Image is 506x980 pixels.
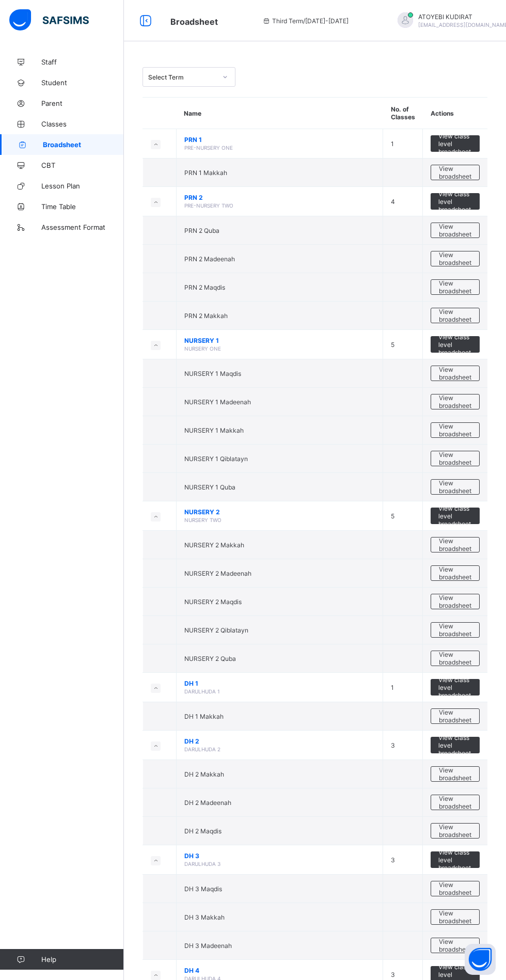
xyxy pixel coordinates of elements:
[184,626,248,634] span: NURSERY 2 Qiblatayn
[439,938,471,953] span: View broadsheet
[184,517,222,523] span: NURSERY TWO
[431,165,480,172] a: View broadsheet
[439,479,471,495] span: View broadsheet
[431,508,480,515] a: View class level broadsheet
[184,679,375,687] span: DH 1
[184,852,375,860] span: DH 3
[439,279,471,295] span: View broadsheet
[184,312,228,320] span: PRN 2 Makkah
[431,565,480,573] a: View broadsheet
[439,622,471,638] span: View broadsheet
[391,856,395,864] span: 3
[431,366,480,373] a: View broadsheet
[262,17,349,25] span: session/term information
[184,737,375,745] span: DH 2
[391,684,394,691] span: 1
[439,795,471,810] span: View broadsheet
[41,223,124,231] span: Assessment Format
[184,227,219,234] span: PRN 2 Quba
[41,78,124,87] span: Student
[431,223,480,230] a: View broadsheet
[439,565,471,581] span: View broadsheet
[439,165,471,180] span: View broadsheet
[391,198,395,206] span: 4
[439,537,471,552] span: View broadsheet
[41,99,124,107] span: Parent
[391,341,394,349] span: 5
[431,479,480,487] a: View broadsheet
[184,337,375,344] span: NURSERY 1
[391,512,394,520] span: 5
[391,741,395,749] span: 3
[184,598,242,606] span: NURSERY 2 Maqdis
[41,182,124,190] span: Lesson Plan
[439,823,471,839] span: View broadsheet
[431,938,480,945] a: View broadsheet
[438,848,472,872] span: View class level broadsheet
[184,202,233,209] span: PRE-NURSERY TWO
[439,909,471,925] span: View broadsheet
[184,799,231,807] span: DH 2 Madeenah
[431,537,480,545] a: View broadsheet
[43,140,124,149] span: Broadsheet
[431,251,480,259] a: View broadsheet
[184,145,233,151] span: PRE-NURSERY ONE
[431,193,480,201] a: View class level broadsheet
[184,508,375,516] span: NURSERY 2
[431,451,480,459] a: View broadsheet
[41,202,124,211] span: Time Table
[438,734,472,757] span: View class level broadsheet
[431,422,480,430] a: View broadsheet
[170,17,218,27] span: Broadsheet
[184,255,235,263] span: PRN 2 Madeenah
[431,881,480,889] a: View broadsheet
[184,345,221,352] span: NURSERY ONE
[184,370,241,377] span: NURSERY 1 Maqdis
[184,885,222,893] span: DH 3 Maqdis
[439,651,471,666] span: View broadsheet
[465,944,496,975] button: Open asap
[431,336,480,344] a: View class level broadsheet
[9,9,89,31] img: safsims
[439,708,471,724] span: View broadsheet
[184,136,375,144] span: PRN 1
[184,967,375,974] span: DH 4
[41,58,124,66] span: Staff
[439,766,471,782] span: View broadsheet
[184,655,236,662] span: NURSERY 2 Quba
[391,140,394,148] span: 1
[184,713,224,720] span: DH 1 Makkah
[431,651,480,658] a: View broadsheet
[438,504,472,528] span: View class level broadsheet
[431,308,480,315] a: View broadsheet
[184,426,244,434] span: NURSERY 1 Makkah
[184,483,235,491] span: NURSERY 1 Quba
[184,942,232,950] span: DH 3 Madeenah
[431,394,480,402] a: View broadsheet
[184,169,227,177] span: PRN 1 Makkah
[184,570,251,577] span: NURSERY 2 Madeenah
[439,366,471,381] span: View broadsheet
[431,966,480,974] a: View class level broadsheet
[41,161,124,169] span: CBT
[439,881,471,896] span: View broadsheet
[41,955,123,963] span: Help
[184,861,220,867] span: DARULHUDA 3
[431,594,480,602] a: View broadsheet
[184,541,244,549] span: NURSERY 2 Makkah
[431,851,480,859] a: View class level broadsheet
[439,394,471,409] span: View broadsheet
[184,283,225,291] span: PRN 2 Maqdis
[184,746,220,752] span: DARULHUDA 2
[184,913,225,921] span: DH 3 Makkah
[431,679,480,687] a: View class level broadsheet
[41,120,124,128] span: Classes
[439,223,471,238] span: View broadsheet
[438,676,472,699] span: View class level broadsheet
[184,398,251,406] span: NURSERY 1 Madeenah
[391,971,395,978] span: 3
[438,132,472,155] span: View class level broadsheet
[184,194,375,201] span: PRN 2
[431,135,480,143] a: View class level broadsheet
[438,190,472,213] span: View class level broadsheet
